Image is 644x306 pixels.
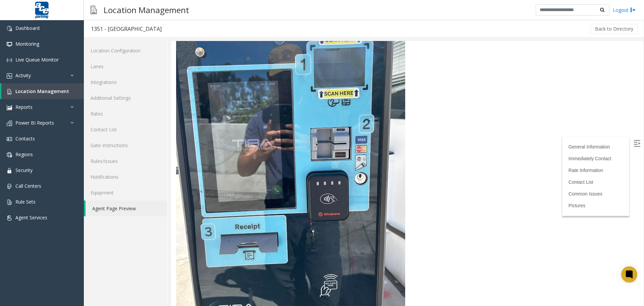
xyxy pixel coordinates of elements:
a: General Information [397,103,439,108]
a: Agent Page Preview [86,201,167,216]
img: 'icon' [7,105,12,110]
a: Notifications [84,169,167,185]
a: Immediately Contact [397,115,440,120]
h3: Location Management [100,2,193,18]
span: Security [15,167,33,173]
img: Open/Close Sidebar Menu [463,99,469,106]
span: Rule Sets [15,199,36,205]
a: Location Configuration [84,43,167,58]
img: 'icon' [7,121,12,126]
span: Contacts [15,135,35,142]
span: Power BI Reports [15,120,54,126]
span: Call Centers [15,183,41,189]
img: 'icon' [7,89,12,94]
a: Contact List [84,122,167,137]
img: 'icon' [7,42,12,47]
a: Contact List [397,138,422,144]
span: Reports [15,104,33,110]
img: 'icon' [7,26,12,31]
a: Additional Settings [84,90,167,106]
span: Dashboard [15,25,40,31]
div: 1351 - [GEOGRAPHIC_DATA] [91,25,162,33]
img: 'icon' [7,73,12,79]
a: Location Management [1,83,84,99]
a: Logout [613,6,636,13]
img: 'icon' [7,136,12,142]
a: Equipment [84,185,167,201]
img: 'icon' [7,200,12,205]
span: Location Management [15,88,69,94]
a: Pictures [397,162,415,167]
span: Activity [15,72,31,79]
a: Rules/Issues [84,153,167,169]
a: Integrations [84,74,167,90]
img: logout [630,6,636,13]
a: Common Issues [397,150,431,156]
button: Back to Directory [591,24,638,34]
span: Agent Services [15,214,47,221]
span: Live Queue Monitor [15,56,59,63]
img: pageIcon [91,2,97,18]
img: 'icon' [7,168,12,173]
img: 'icon' [7,184,12,189]
img: 'icon' [7,215,12,221]
span: Monitoring [15,41,39,47]
a: Gate Instructions [84,137,167,153]
a: Lanes [84,58,167,74]
img: 'icon' [7,57,12,63]
a: Rate Information [397,127,432,132]
span: Regions [15,151,33,158]
img: 'icon' [7,152,12,158]
a: Rates [84,106,167,122]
